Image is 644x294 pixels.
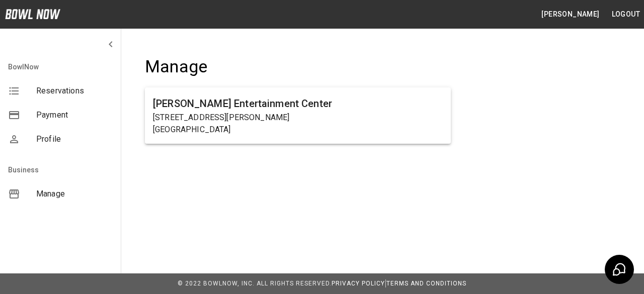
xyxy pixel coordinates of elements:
p: [GEOGRAPHIC_DATA] [153,124,443,136]
span: Payment [36,109,113,121]
span: Manage [36,188,113,200]
span: Profile [36,133,113,145]
button: [PERSON_NAME] [537,5,603,24]
p: [STREET_ADDRESS][PERSON_NAME] [153,112,443,124]
h4: Manage [145,56,451,77]
button: Logout [608,5,644,24]
h6: [PERSON_NAME] Entertainment Center [153,95,443,112]
img: logo [5,9,60,19]
a: Terms and Conditions [386,280,466,287]
span: © 2022 BowlNow, Inc. All Rights Reserved. [178,280,332,287]
a: Privacy Policy [332,280,385,287]
span: Reservations [36,85,113,97]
